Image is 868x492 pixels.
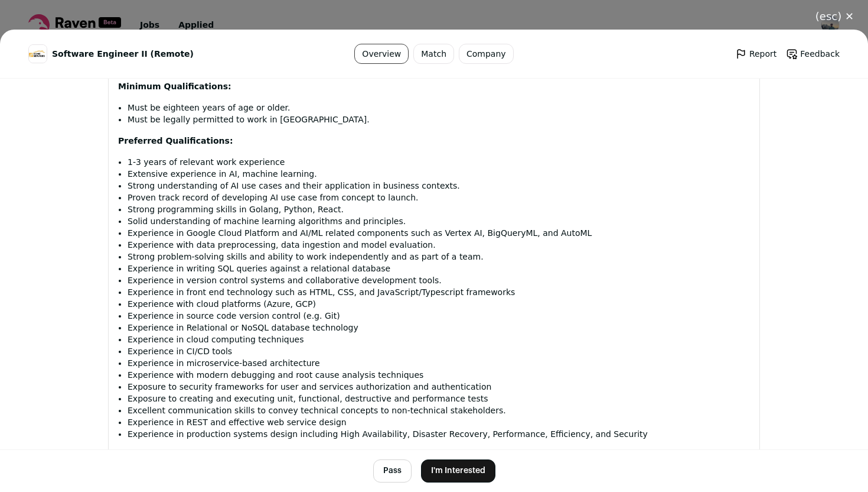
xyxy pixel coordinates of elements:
[128,310,750,322] li: Experience in source code version control (e.g. Git)
[128,168,750,180] li: Extensive experience in AI, machine learning.
[735,48,776,60] a: Report
[128,322,750,334] li: Experience in Relational or NoSQL database technology
[128,263,750,274] li: Experience in writing SQL queries against a relational database
[128,393,750,404] li: Exposure to creating and executing unit, functional, destructive and performance tests
[128,345,750,357] li: Experience in CI/CD tools
[128,286,750,298] li: Experience in front end technology such as HTML, CSS, and JavaScript/Typescript frameworks
[128,239,750,251] li: Experience with data preprocessing, data ingestion and model evaluation.
[128,215,750,227] li: Solid understanding of machine learning algorithms and principles.
[128,416,750,428] li: Experience in REST and effective web service design
[128,357,750,369] li: Experience in microservice-based architecture
[128,298,750,310] li: Experience with cloud platforms (Azure, GCP)
[128,114,750,125] li: Must be legally permitted to work in [GEOGRAPHIC_DATA].
[373,459,412,483] button: Pass
[52,48,194,60] span: Software Engineer II (Remote)
[128,251,750,263] li: Strong problem-solving skills and ability to work independently and as part of a team.
[128,192,750,203] li: Proven track record of developing AI use case from concept to launch.
[413,44,454,64] a: Match
[118,136,233,145] strong: Preferred Qualifications:
[128,334,750,345] li: Experience in cloud computing techniques
[29,45,47,63] img: b19a57a6c75b3c8b5b7ed0dac4746bee61d00479f95ee46018fec310dc2ae26e.jpg
[118,82,231,91] strong: Minimum Qualifications:
[421,459,495,483] button: I'm Interested
[128,102,750,114] li: Must be eighteen years of age or older.
[128,274,750,286] li: Experience in version control systems and collaborative development tools.
[128,180,750,192] li: Strong understanding of AI use cases and their application in business contexts.
[801,4,868,30] button: Close modal
[354,44,409,64] a: Overview
[128,381,750,393] li: Exposure to security frameworks for user and services authorization and authentication
[128,369,750,381] li: Experience with modern debugging and root cause analysis techniques
[128,203,750,215] li: Strong programming skills in Golang, Python, React.
[128,404,750,416] li: Excellent communication skills to convey technical concepts to non-technical stakeholders.
[459,44,514,64] a: Company
[128,227,750,239] li: Experience in Google Cloud Platform and AI/ML related components such as Vertex AI, BigQueryML, a...
[128,428,750,440] li: Experience in production systems design including High Availability, Disaster Recovery, Performan...
[128,156,750,168] li: 1-3 years of relevant work experience
[786,48,840,60] a: Feedback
